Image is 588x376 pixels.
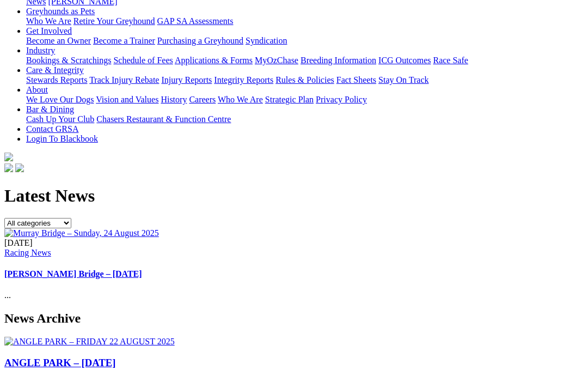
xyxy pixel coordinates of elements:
[89,75,159,84] a: Track Injury Rebate
[26,124,78,134] a: Contact GRSA
[378,75,428,84] a: Stay On Track
[26,114,584,124] div: Bar & Dining
[4,238,584,301] div: ...
[96,95,158,104] a: Vision and Values
[4,238,33,247] span: [DATE]
[113,56,173,65] a: Schedule of Fees
[157,36,243,45] a: Purchasing a Greyhound
[4,269,142,278] a: [PERSON_NAME] Bridge – [DATE]
[161,75,212,84] a: Injury Reports
[336,75,376,84] a: Fact Sheets
[26,56,111,65] a: Bookings & Scratchings
[26,85,48,94] a: About
[26,105,74,114] a: Bar & Dining
[214,75,273,84] a: Integrity Reports
[218,95,263,104] a: Who We Are
[4,186,584,206] h1: Latest News
[26,36,584,46] div: Get Involved
[301,56,376,65] a: Breeding Information
[96,114,231,124] a: Chasers Restaurant & Function Centre
[265,95,314,104] a: Strategic Plan
[26,134,98,143] a: Login To Blackbook
[15,163,24,172] img: twitter.svg
[26,114,94,124] a: Cash Up Your Club
[26,7,95,16] a: Greyhounds as Pets
[4,153,13,161] img: logo-grsa-white.png
[26,36,91,45] a: Become an Owner
[26,95,94,104] a: We Love Our Dogs
[26,16,584,26] div: Greyhounds as Pets
[26,46,55,55] a: Industry
[246,36,287,45] a: Syndication
[73,16,155,26] a: Retire Your Greyhound
[26,26,72,35] a: Get Involved
[26,75,584,85] div: Care & Integrity
[26,95,584,105] div: About
[4,228,159,238] img: Murray Bridge – Sunday, 24 August 2025
[157,16,234,26] a: GAP SA Assessments
[433,56,468,65] a: Race Safe
[4,163,13,172] img: facebook.svg
[175,56,253,65] a: Applications & Forms
[26,75,87,84] a: Stewards Reports
[161,95,187,104] a: History
[255,56,298,65] a: MyOzChase
[26,16,71,26] a: Who We Are
[4,311,584,326] h2: News Archive
[4,337,175,347] img: ANGLE PARK – FRIDAY 22 AUGUST 2025
[275,75,334,84] a: Rules & Policies
[378,56,431,65] a: ICG Outcomes
[26,65,84,75] a: Care & Integrity
[26,56,584,65] div: Industry
[189,95,216,104] a: Careers
[4,357,116,368] a: ANGLE PARK – [DATE]
[316,95,367,104] a: Privacy Policy
[93,36,155,45] a: Become a Trainer
[4,248,51,257] a: Racing News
